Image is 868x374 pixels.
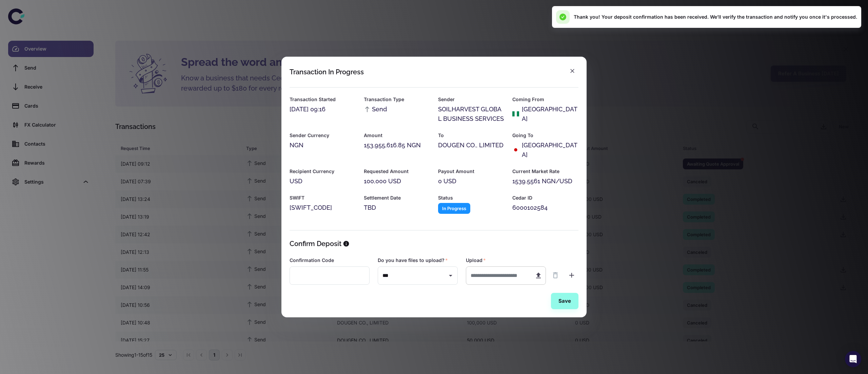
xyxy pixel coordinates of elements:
[290,105,356,114] div: [DATE] 09:16
[438,141,504,150] div: DOUGEN CO., LIMITED
[522,105,578,124] div: [GEOGRAPHIC_DATA]
[364,96,430,103] h6: Transaction Type
[512,132,578,139] h6: Going To
[378,257,448,264] label: Do you have files to upload?
[364,105,387,114] span: Send
[290,203,356,212] div: [SWIFT_CODE]
[438,205,470,212] span: In Progress
[438,96,504,103] h6: Sender
[364,203,430,212] div: TBD
[290,141,356,150] div: NGN
[438,176,504,186] div: 0 USD
[290,257,334,264] label: Confirmation Code
[466,257,486,264] label: Upload
[438,194,504,202] h6: Status
[512,176,578,186] div: 1539.5561 NGN/USD
[522,141,578,160] div: [GEOGRAPHIC_DATA]
[290,239,341,249] h5: Confirm Deposit
[290,176,356,186] div: USD
[446,271,455,280] button: Open
[290,168,356,175] h6: Recipient Currency
[290,194,356,202] h6: SWIFT
[290,132,356,139] h6: Sender Currency
[512,168,578,175] h6: Current Market Rate
[438,132,504,139] h6: To
[364,132,430,139] h6: Amount
[364,168,430,175] h6: Requested Amount
[438,105,504,124] div: SOILHARVEST GLOBAL BUSINESS SERVICES
[512,96,578,103] h6: Coming From
[551,293,578,309] button: Save
[556,10,857,24] div: Thank you! Your deposit confirmation has been received. We’ll verify the transaction and notify y...
[364,141,430,150] div: 153,955,616.85 NGN
[438,168,504,175] h6: Payout Amount
[512,203,578,212] div: 6000102584
[364,194,430,202] h6: Settlement Date
[512,194,578,202] h6: Cedar ID
[290,96,356,103] h6: Transaction Started
[845,351,861,367] div: Open Intercom Messenger
[364,176,430,186] div: 100,000 USD
[290,68,364,76] div: Transaction In Progress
